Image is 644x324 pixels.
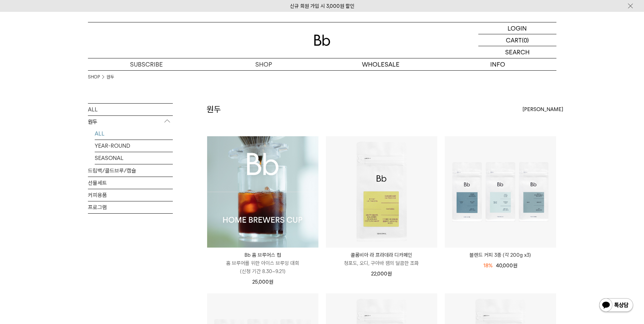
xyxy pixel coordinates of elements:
[95,128,173,140] a: ALL
[207,136,318,248] a: Bb 홈 브루어스 컵
[599,298,634,314] img: 카카오톡 채널 1:1 채팅 버튼
[314,35,330,46] img: 로고
[505,46,530,58] p: SEARCH
[322,58,439,70] p: WHOLESALE
[88,201,173,213] a: 프로그램
[445,136,556,248] img: 블렌드 커피 3종 (각 200g x3)
[95,140,173,152] a: YEAR-ROUND
[88,58,205,70] a: SUBSCRIBE
[107,74,114,80] a: 원두
[326,251,437,259] p: 콜롬비아 라 프라데라 디카페인
[326,136,437,248] img: 콜롬비아 라 프라데라 디카페인
[445,251,556,259] a: 블렌드 커피 3종 (각 200g x3)
[88,104,173,115] a: ALL
[326,251,437,267] a: 콜롬비아 라 프라데라 디카페인 청포도, 오디, 구아바 잼의 달콤한 조화
[513,263,517,269] span: 원
[496,263,517,269] span: 40,000
[88,165,173,177] a: 드립백/콜드브루/캡슐
[522,105,563,113] span: [PERSON_NAME]
[207,136,318,248] img: 1000001223_add2_021.jpg
[88,177,173,189] a: 선물세트
[371,271,392,277] span: 22,000
[252,279,273,285] span: 25,000
[95,152,173,164] a: SEASONAL
[88,74,100,80] a: SHOP
[207,104,221,115] h2: 원두
[483,262,493,270] div: 18%
[88,189,173,201] a: 커피용품
[207,259,318,275] p: 홈 브루어를 위한 아이스 브루잉 대회 (신청 기간 8.30~9.21)
[387,271,392,277] span: 원
[508,22,527,34] p: LOGIN
[207,251,318,259] p: Bb 홈 브루어스 컵
[88,116,173,128] p: 원두
[269,279,273,285] span: 원
[478,22,556,34] a: LOGIN
[506,34,522,46] p: CART
[205,58,322,70] a: SHOP
[207,251,318,275] a: Bb 홈 브루어스 컵 홈 브루어를 위한 아이스 브루잉 대회(신청 기간 8.30~9.21)
[478,34,556,46] a: CART (0)
[522,34,529,46] p: (0)
[326,259,437,267] p: 청포도, 오디, 구아바 잼의 달콤한 조화
[439,58,556,70] p: INFO
[290,3,354,9] a: 신규 회원 가입 시 3,000원 할인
